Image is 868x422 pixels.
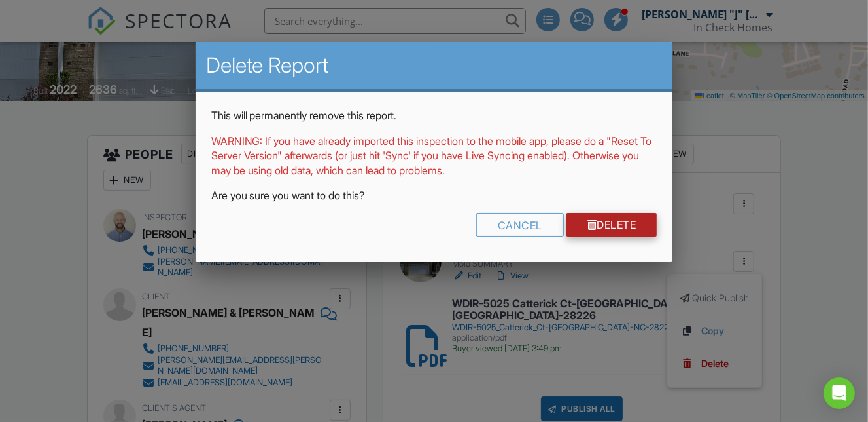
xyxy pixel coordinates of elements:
h2: Delete Report [206,52,663,79]
a: Delete [566,213,657,237]
p: This will permanently remove this report. [211,108,657,123]
div: Open Intercom Messenger [824,377,855,409]
div: Cancel [476,213,564,237]
p: Are you sure you want to do this? [211,188,657,202]
p: WARNING: If you have already imported this inspection to the mobile app, please do a "Reset To Se... [211,134,657,178]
